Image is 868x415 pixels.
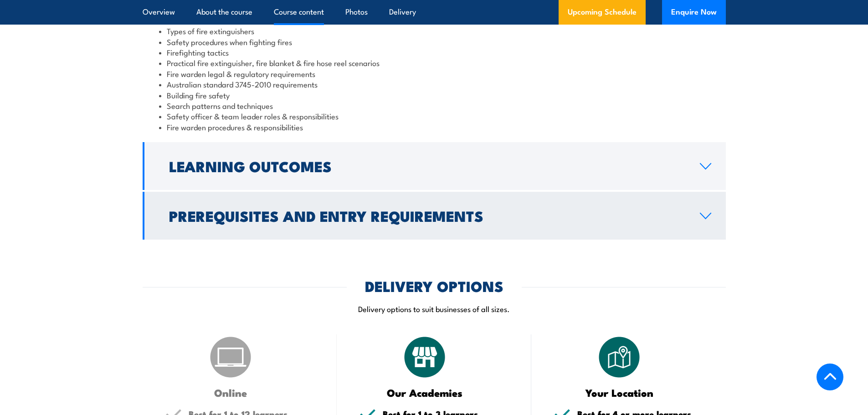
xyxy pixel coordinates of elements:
[360,387,490,398] h3: Our Academies
[159,79,709,89] li: Australian standard 3745-2010 requirements
[159,47,709,57] li: Firefighting tactics
[143,303,726,314] p: Delivery options to suit businesses of all sizes.
[159,100,709,111] li: Search patterns and techniques
[159,111,709,121] li: Safety officer & team leader roles & responsibilities
[169,159,685,172] h2: Learning Outcomes
[159,122,709,132] li: Fire warden procedures & responsibilities
[159,90,709,100] li: Building fire safety
[143,192,726,240] a: Prerequisites and Entry Requirements
[165,387,296,398] h3: Online
[365,279,503,292] h2: DELIVERY OPTIONS
[143,142,726,190] a: Learning Outcomes
[159,57,709,68] li: Practical fire extinguisher, fire blanket & fire hose reel scenarios
[169,209,685,222] h2: Prerequisites and Entry Requirements
[159,26,709,36] li: Types of fire extinguishers
[554,387,685,398] h3: Your Location
[159,36,709,47] li: Safety procedures when fighting fires
[159,68,709,79] li: Fire warden legal & regulatory requirements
